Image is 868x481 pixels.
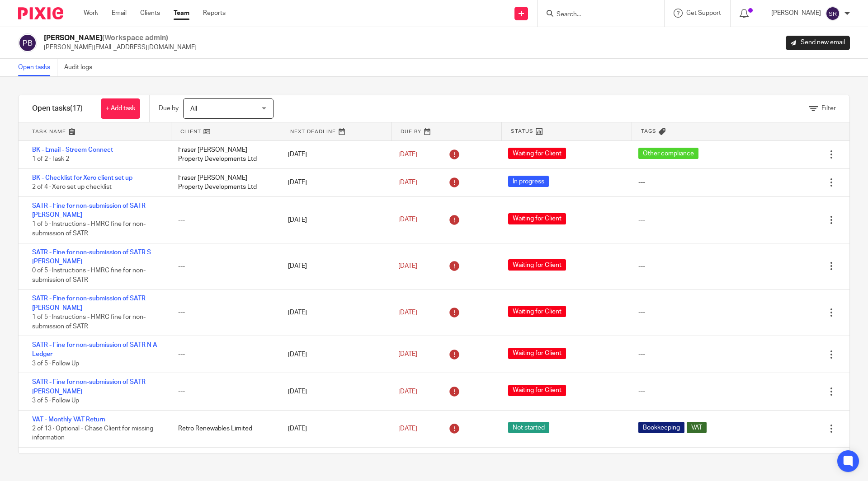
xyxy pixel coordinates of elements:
span: Bookkeeping [638,422,684,433]
div: --- [638,215,645,224]
a: Reports [203,9,226,18]
div: [PERSON_NAME] Lodge Enterprises Ltd [169,452,279,480]
span: In progress [508,176,549,187]
span: Waiting for Client [508,348,566,359]
div: [DATE] [279,145,389,163]
a: Clients [140,9,160,18]
span: Status [511,127,533,135]
span: Waiting for Client [508,259,566,271]
a: BK - Checklist for Xero client set up [32,175,132,181]
span: [DATE] [398,151,417,158]
span: [DATE] [398,179,417,186]
p: [PERSON_NAME][EMAIL_ADDRESS][DOMAIN_NAME] [44,43,197,52]
span: Get Support [686,10,721,16]
span: 1 of 5 · Instructions - HMRC fine for non-submission of SATR [32,314,146,330]
div: Fraser [PERSON_NAME] Property Developments Ltd [169,141,279,168]
div: --- [638,387,645,396]
div: --- [638,308,645,317]
a: Open tasks [18,59,57,76]
span: 3 of 5 · Follow Up [32,397,79,404]
span: Not started [508,422,549,433]
div: --- [638,262,645,271]
div: Retro Renewables Limited [169,420,279,438]
a: + Add task [101,98,140,119]
span: Filter [821,105,836,112]
p: Due by [159,104,179,113]
a: SATR - Fine for non-submission of SATR [PERSON_NAME] [32,295,146,311]
div: --- [169,346,279,364]
a: SATR - Fine for non-submission of SATR [PERSON_NAME] [32,379,146,394]
a: Work [84,9,98,18]
span: Waiting for Client [508,385,566,396]
span: All [190,106,197,112]
div: [DATE] [279,383,389,401]
a: Email [112,9,127,18]
div: Fraser [PERSON_NAME] Property Developments Ltd [169,169,279,196]
p: [PERSON_NAME] [771,9,821,18]
span: 2 of 13 · Optional - Chase Client for missing information [32,425,153,441]
a: VAT - Monthly VAT Return [32,416,105,423]
span: 1 of 5 · Instructions - HMRC fine for non-submission of SATR [32,221,146,237]
div: [DATE] [279,346,389,364]
span: Other compliance [638,148,698,159]
div: [DATE] [279,211,389,229]
span: 0 of 5 · Instructions - HMRC fine for non-submission of SATR [32,267,146,283]
span: VAT [687,422,707,433]
div: [DATE] [279,257,389,275]
a: Send new email [786,36,850,50]
div: --- [638,350,645,359]
a: Team [174,9,189,18]
img: svg%3E [826,6,840,21]
span: Waiting for Client [508,148,566,159]
span: Waiting for Client [508,213,566,224]
span: Tags [641,127,656,135]
div: --- [169,383,279,401]
h1: Open tasks [32,104,83,113]
a: Audit logs [64,59,99,76]
span: 1 of 2 · Task 2 [32,156,69,163]
a: SATR - Fine for non-submission of SATR N A Ledger [32,342,157,357]
div: [DATE] [279,304,389,322]
span: [DATE] [398,351,417,358]
span: [DATE] [398,216,417,223]
img: svg%3E [18,33,37,52]
span: (17) [70,105,83,112]
span: [DATE] [398,309,417,316]
span: 3 of 5 · Follow Up [32,360,79,367]
img: Pixie [18,7,63,19]
a: SATR - Fine for non-submission of SATR [PERSON_NAME] [32,203,146,218]
span: [DATE] [398,388,417,395]
span: [DATE] [398,425,417,432]
div: --- [169,304,279,322]
a: VAT - VAT return for Mthly Man Acc Clients - [DATE] - [DATE] [32,453,158,469]
input: Search [556,11,637,19]
span: Waiting for Client [508,306,566,317]
a: SATR - Fine for non-submission of SATR S [PERSON_NAME] [32,249,151,265]
span: 2 of 4 · Xero set up checklist [32,184,112,190]
div: --- [169,211,279,229]
span: [DATE] [398,263,417,269]
a: BK - Email - Streem Connect [32,147,113,153]
div: [DATE] [279,173,389,191]
h2: [PERSON_NAME] [44,33,197,43]
div: --- [638,178,645,187]
span: (Workspace admin) [102,34,168,42]
div: --- [169,257,279,275]
div: [DATE] [279,420,389,438]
